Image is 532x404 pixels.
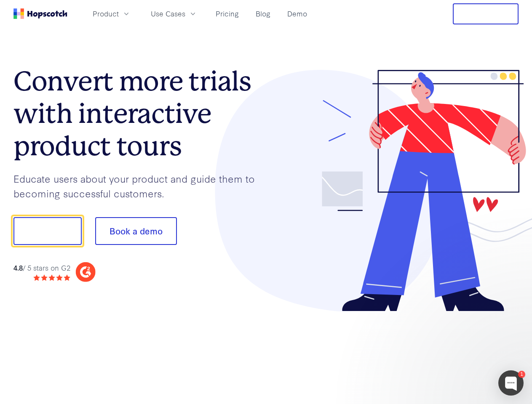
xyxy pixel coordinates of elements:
a: Blog [252,7,274,21]
div: 1 [518,371,525,378]
button: Book a demo [95,217,177,245]
button: Product [88,7,136,21]
a: Home [13,8,67,19]
a: Demo [284,7,310,21]
strong: 4.8 [13,263,23,272]
button: Use Cases [146,7,202,21]
h1: Convert more trials with interactive product tours [13,65,266,162]
span: Use Cases [151,8,185,19]
a: Pricing [212,7,242,21]
p: Educate users about your product and guide them to becoming successful customers. [13,171,266,200]
button: Show me! [13,217,82,245]
div: / 5 stars on G2 [13,263,70,273]
button: Free Trial [453,3,519,24]
span: Product [93,8,119,19]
